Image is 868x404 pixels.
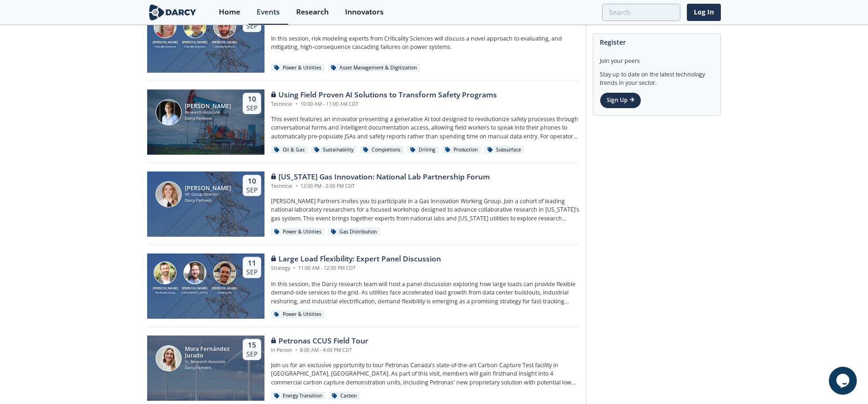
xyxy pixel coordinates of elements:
[345,8,384,16] div: Innovators
[183,261,206,284] img: Tyler Norris
[257,8,280,16] div: Events
[219,8,240,16] div: Home
[271,253,441,265] div: Large Load Flexibility: Expert Panel Discussion
[271,171,490,183] div: [US_STATE] Gas Innovation: National Lab Partnership Forum
[185,198,231,204] div: Darcy Partners
[185,116,231,122] div: Darcy Partners
[180,291,210,294] div: [GEOGRAPHIC_DATA]
[246,186,258,194] div: Sep
[147,4,198,21] img: logo-wide.svg
[156,181,182,207] img: Lindsey Motlow
[185,346,235,359] div: Mora Fernández Jurado
[292,265,297,271] span: •
[185,185,231,192] div: [PERSON_NAME]
[294,101,299,107] span: •
[246,22,258,30] div: Sep
[246,104,258,112] div: Sep
[829,367,859,395] iframe: chat widget
[271,361,579,387] p: Join us for an exclusive opportunity to tour Petronas Canada’s state-of-the-art Carbon Capture Te...
[484,146,524,154] div: Subsurface
[156,99,182,125] img: Juan Mayol
[147,89,579,155] a: Juan Mayol [PERSON_NAME] Research Associate Darcy Partners 10 Sep Using Field Proven AI Solutions...
[294,183,299,189] span: •
[246,350,258,358] div: Sep
[246,177,258,186] div: 10
[271,280,579,306] p: In this session, the Darcy research team will host a panel discussion exploring how large loads c...
[156,345,182,371] img: Mora Fernández Jurado
[271,336,368,347] div: Petronas CCUS Field Tour
[271,347,368,354] div: In Person 8:00 AM - 4:00 PM CDT
[600,50,714,65] div: Join your peers
[210,291,239,294] div: GridBeyond
[271,183,490,190] div: Technical 12:00 PM - 2:00 PM CDT
[210,286,239,291] div: [PERSON_NAME]
[150,291,180,294] div: The Brattle Group
[687,4,721,21] a: Log In
[271,64,325,72] div: Power & Utilities
[180,40,210,45] div: [PERSON_NAME]
[183,15,206,38] img: Ben Ruddell
[185,365,235,371] div: Darcy Partners
[311,146,357,154] div: Sustainability
[210,40,239,45] div: [PERSON_NAME]
[600,92,641,108] a: Sign Up
[271,310,325,319] div: Power & Utilities
[328,228,380,236] div: Gas Distribution
[246,95,258,104] div: 10
[442,146,481,154] div: Production
[213,15,236,38] img: Ross Dakin
[271,265,441,272] div: Strategy 11:00 AM - 12:00 PM CDT
[271,34,579,52] p: In this session, risk modeling experts from Criticality Sciences will discuss a novel approach to...
[180,286,210,291] div: [PERSON_NAME]
[147,253,579,319] a: Ryan Hledik [PERSON_NAME] The Brattle Group Tyler Norris [PERSON_NAME] [GEOGRAPHIC_DATA] Nick Gua...
[185,110,231,116] div: Research Associate
[271,228,325,236] div: Power & Utilities
[271,197,579,223] p: [PERSON_NAME] Partners invites you to participate in a Gas Innovation Working Group. Join a cohor...
[296,8,329,16] div: Research
[147,171,579,237] a: Lindsey Motlow [PERSON_NAME] VP, Group Director Darcy Partners 10 Sep [US_STATE] Gas Innovation: ...
[246,259,258,268] div: 11
[360,146,404,154] div: Completions
[271,392,325,400] div: Energy Transition
[246,341,258,350] div: 15
[213,261,236,284] img: Nick Guay
[329,392,360,400] div: Carbon
[246,268,258,276] div: Sep
[600,65,714,87] div: Stay up to date on the latest technology trends in your sector.
[150,40,180,45] div: [PERSON_NAME]
[602,4,680,21] input: Advanced Search
[147,7,579,73] a: Susan Ginsburg [PERSON_NAME] Criticality Sciences Ben Ruddell [PERSON_NAME] Criticality Sciences ...
[328,64,420,72] div: Asset Management & Digitization
[271,146,308,154] div: Oil & Gas
[600,34,714,50] div: Register
[271,101,497,108] div: Technical 10:00 AM - 11:00 AM CDT
[154,261,176,284] img: Ryan Hledik
[293,347,298,353] span: •
[271,89,497,101] div: Using Field Proven AI Solutions to Transform Safety Programs
[150,45,180,48] div: Criticality Sciences
[154,15,176,38] img: Susan Ginsburg
[271,115,579,141] p: This event features an innovator presenting a generative AI tool designed to revolutionize safety...
[185,192,231,198] div: VP, Group Director
[147,336,579,401] a: Mora Fernández Jurado Mora Fernández Jurado Sr. Research Associate Darcy Partners 15 Sep Petronas...
[185,103,231,110] div: [PERSON_NAME]
[210,45,239,48] div: Criticality Sciences
[407,146,439,154] div: Drilling
[150,286,180,291] div: [PERSON_NAME]
[185,359,235,365] div: Sr. Research Associate
[180,45,210,48] div: Criticality Sciences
